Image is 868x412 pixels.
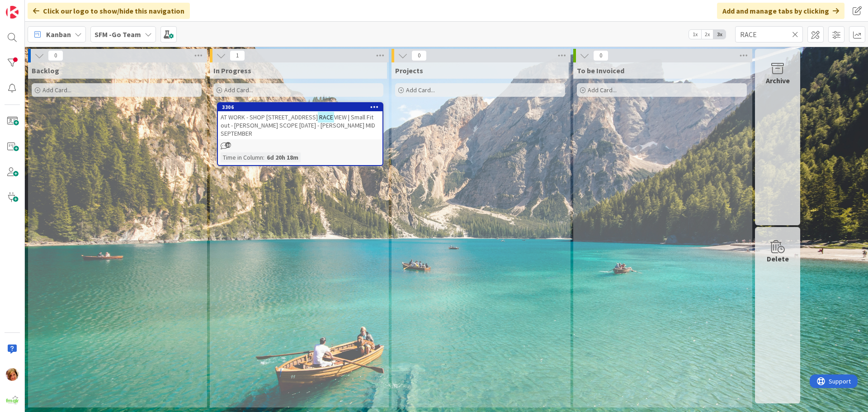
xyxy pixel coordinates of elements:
img: Visit kanbanzone.com [6,6,19,19]
div: Delete [767,253,789,264]
div: Archive [766,75,790,86]
span: To be Invoiced [577,66,624,75]
span: 3x [713,30,726,39]
div: 3306 [218,103,382,111]
div: Time in Column [221,152,263,162]
span: Add Card... [406,86,435,94]
span: In Progress [213,66,251,75]
span: AT WORK - SHOP [STREET_ADDRESS] [221,113,318,121]
span: Support [19,1,41,12]
span: 0 [411,50,427,61]
input: Quick Filter... [735,26,803,43]
span: VIEW | Small Fit out - [PERSON_NAME] SCOPE [DATE] - [PERSON_NAME] MID SEPTEMBER [221,113,375,137]
span: 2x [701,30,713,39]
span: Projects [395,66,423,75]
a: 3306AT WORK - SHOP [STREET_ADDRESS]RACEVIEW | Small Fit out - [PERSON_NAME] SCOPE [DATE] - [PERSO... [217,102,383,166]
div: 3306AT WORK - SHOP [STREET_ADDRESS]RACEVIEW | Small Fit out - [PERSON_NAME] SCOPE [DATE] - [PERSO... [218,103,382,139]
span: Backlog [32,66,59,75]
img: KD [6,368,19,381]
div: 6d 20h 18m [264,152,301,162]
img: avatar [6,393,19,406]
span: Add Card... [588,86,617,94]
div: Add and manage tabs by clicking [717,3,844,19]
span: 10 [225,142,231,148]
span: 1 [230,50,245,61]
span: Kanban [46,29,71,40]
span: : [263,152,264,162]
mark: RACE [318,112,334,122]
span: Add Card... [224,86,253,94]
span: 1x [689,30,701,39]
b: SFM -Go Team [94,30,141,39]
span: Add Card... [42,86,71,94]
div: 3306 [222,104,382,110]
span: 0 [48,50,63,61]
div: Click our logo to show/hide this navigation [28,3,190,19]
span: 0 [593,50,609,61]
